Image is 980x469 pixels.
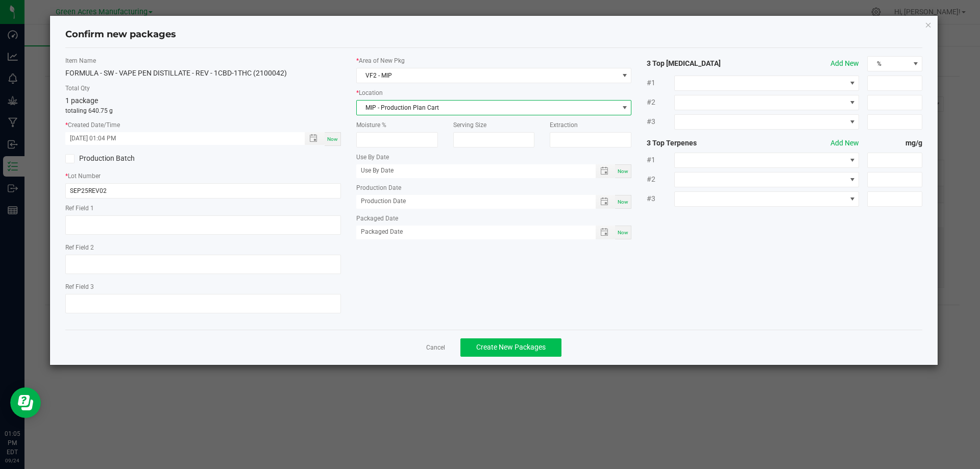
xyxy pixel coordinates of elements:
label: Total Qty [65,84,341,93]
label: Production Date [356,183,632,192]
span: Create New Packages [476,343,546,351]
span: Toggle popup [596,226,616,239]
input: Production Date [356,195,585,208]
label: Moisture % [356,120,438,130]
input: Packaged Date [356,226,585,238]
strong: 3 Top [MEDICAL_DATA] [647,58,757,69]
span: Toggle popup [596,164,616,178]
span: #2 [647,97,674,108]
span: #3 [647,193,674,204]
span: VF2 - MIP [357,68,619,83]
div: FORMULA - SW - VAPE PEN DISTILLATE - REV - 1CBD-1THC (2100042) [65,68,341,79]
label: Ref Field 3 [65,282,341,291]
span: Now [618,230,628,235]
span: % [868,57,909,71]
label: Created Date/Time [65,120,341,130]
span: Now [618,168,628,174]
span: #1 [647,155,674,165]
strong: 3 Top Terpenes [647,138,757,149]
span: 1 package [65,96,98,105]
label: Extraction [550,120,631,130]
label: Area of New Pkg [356,56,632,65]
iframe: Resource center [10,387,41,418]
label: Lot Number [65,171,341,181]
a: Cancel [426,343,445,352]
span: Toggle popup [305,132,325,145]
span: #3 [647,116,674,127]
label: Production Batch [65,153,195,164]
label: Packaged Date [356,214,632,223]
label: Serving Size [453,120,535,130]
input: Use By Date [356,164,585,177]
label: Item Name [65,56,341,65]
label: Ref Field 2 [65,243,341,252]
span: #1 [647,78,674,88]
strong: mg/g [867,138,922,149]
h4: Confirm new packages [65,28,923,41]
input: Created Datetime [65,132,294,145]
p: totaling 640.75 g [65,106,341,115]
span: MIP - Production Plan Cart [357,101,619,115]
span: Toggle popup [596,195,616,209]
span: #2 [647,174,674,185]
button: Create New Packages [460,338,561,357]
span: Now [327,136,338,142]
label: Location [356,88,632,97]
label: Ref Field 1 [65,204,341,213]
label: Use By Date [356,153,632,162]
button: Add New [830,58,859,69]
span: Now [618,199,628,205]
button: Add New [830,138,859,149]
